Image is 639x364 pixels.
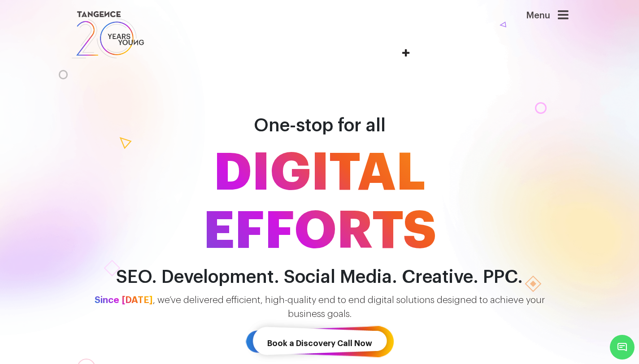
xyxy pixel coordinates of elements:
span: One-stop for all [254,117,386,134]
img: logo SVG [71,9,145,61]
span: Chat Widget [610,335,635,360]
p: , we’ve delivered efficient, high-quality end to end digital solutions designed to achieve your b... [64,294,575,321]
span: Since [DATE] [95,295,153,305]
span: DIGITAL EFFORTS [64,144,575,260]
h2: SEO. Development. Social Media. Creative. PPC. [64,267,575,287]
